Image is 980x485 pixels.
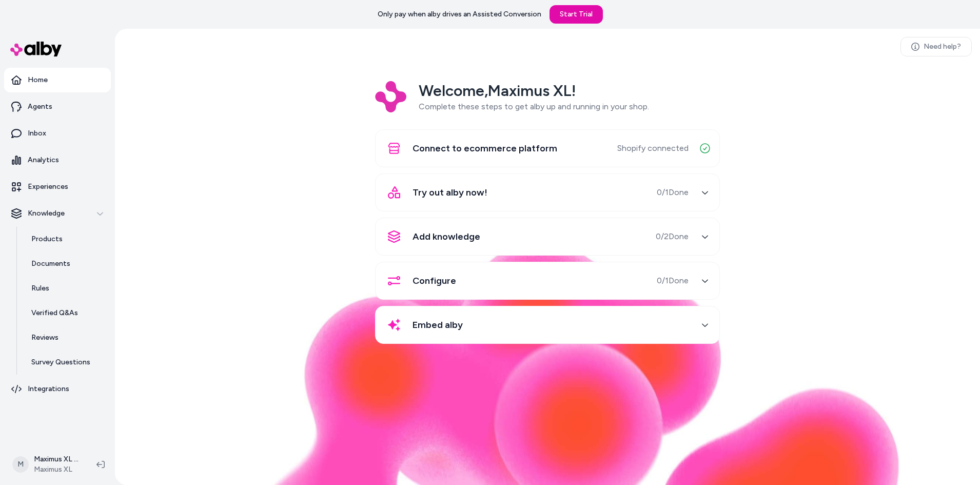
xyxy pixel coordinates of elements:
span: Configure [413,274,456,288]
button: Embed alby [382,313,713,337]
a: Start Trial [550,5,603,24]
span: Add knowledge [413,229,480,244]
p: Maximus XL Shopify [34,454,80,464]
a: Integrations [4,377,111,401]
a: Reviews [21,325,111,350]
a: Rules [21,276,111,301]
span: M [12,456,29,473]
span: 0 / 1 Done [657,275,689,287]
span: Connect to ecommerce platform [413,141,557,156]
a: Inbox [4,121,111,146]
p: Experiences [28,182,68,192]
button: Configure0/1Done [382,268,713,293]
p: Knowledge [28,208,65,219]
p: Rules [31,283,49,294]
p: Products [31,234,63,244]
a: Experiences [4,174,111,199]
p: Analytics [28,155,59,165]
button: Try out alby now!0/1Done [382,180,713,205]
a: Verified Q&As [21,301,111,325]
h2: Welcome, Maximus XL ! [419,81,649,101]
p: Home [28,75,48,85]
img: alby Bubble [194,240,900,485]
a: Products [21,227,111,251]
span: Complete these steps to get alby up and running in your shop. [419,102,649,111]
img: alby Logo [10,42,62,56]
a: Documents [21,251,111,276]
p: Reviews [31,333,58,343]
p: Only pay when alby drives an Assisted Conversion [378,9,541,20]
p: Verified Q&As [31,308,78,318]
span: Shopify connected [617,142,689,154]
p: Agents [28,102,52,112]
p: Inbox [28,128,46,139]
a: Survey Questions [21,350,111,375]
p: Survey Questions [31,357,90,367]
button: Add knowledge0/2Done [382,224,713,249]
a: Analytics [4,148,111,172]
span: 0 / 2 Done [656,230,689,243]
button: Knowledge [4,201,111,226]
span: 0 / 1 Done [657,186,689,199]
button: Connect to ecommerce platformShopify connected [382,136,713,161]
p: Documents [31,259,70,269]
img: Logo [375,81,406,112]
p: Integrations [28,384,69,394]
a: Home [4,68,111,92]
a: Need help? [900,37,972,56]
span: Try out alby now! [413,185,487,200]
span: Maximus XL [34,464,80,475]
a: Agents [4,94,111,119]
span: Embed alby [413,318,463,332]
button: MMaximus XL ShopifyMaximus XL [6,448,88,481]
